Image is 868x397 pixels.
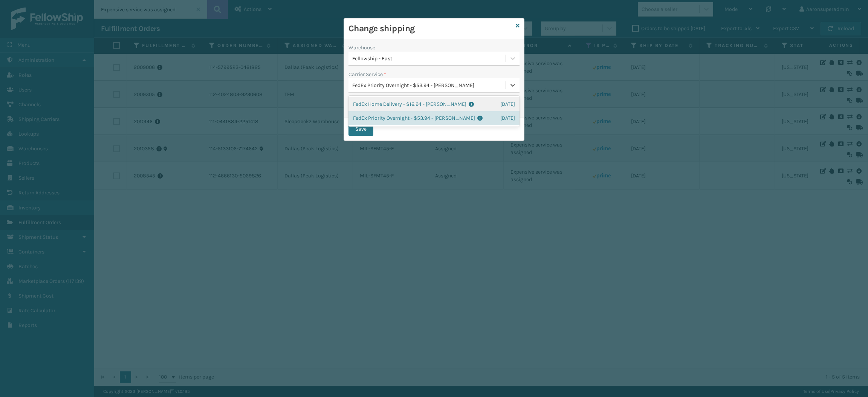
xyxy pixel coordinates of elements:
span: [DATE] [500,100,515,108]
span: [DATE] [500,114,515,122]
label: Warehouse [348,44,375,52]
div: FedEx Priority Overnight - $53.94 - [PERSON_NAME] [352,81,506,89]
label: Carrier Service [348,70,386,78]
button: Save [348,122,373,136]
div: Fellowship - East [352,55,506,63]
div: FedEx Home Delivery - $16.94 - [PERSON_NAME] [348,97,520,111]
h3: Change shipping [348,23,513,34]
div: FedEx Priority Overnight - $53.94 - [PERSON_NAME] [348,111,520,125]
